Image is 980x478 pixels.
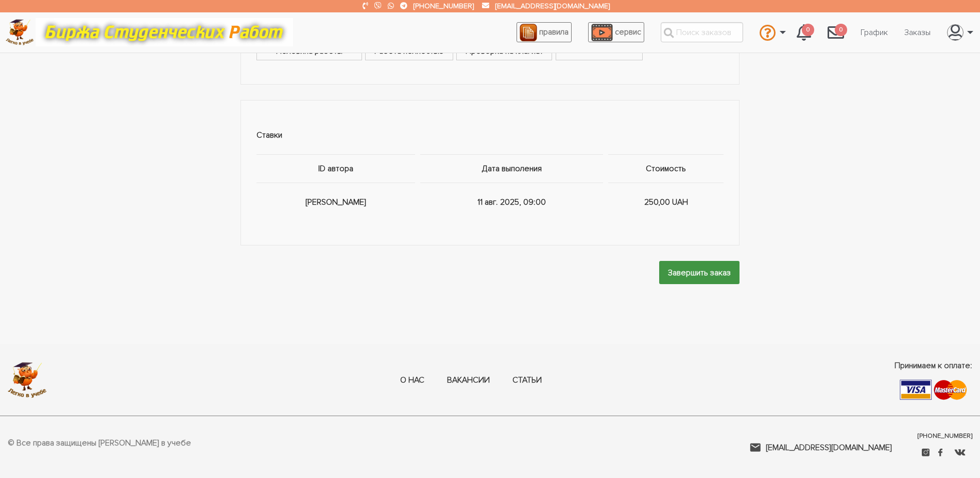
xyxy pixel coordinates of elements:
[8,362,47,398] img: logo-c4363faeb99b52c628a42810ed6dfb4293a56d4e4775eb116515dfe7f33672af.png
[895,359,972,372] span: Принимаем к оплате:
[615,27,641,37] span: сервис
[6,19,34,45] img: logo-c4363faeb99b52c628a42810ed6dfb4293a56d4e4775eb116515dfe7f33672af.png
[418,155,606,183] th: Дата выполения
[606,155,724,183] th: Стоимость
[418,183,606,222] td: 11 авг. 2025, 09:00
[896,23,939,42] a: Заказы
[520,24,537,41] img: agreement_icon-feca34a61ba7f3d1581b08bc946b2ec1ccb426f67415f344566775c155b7f62c.png
[802,24,814,37] span: 0
[256,183,418,222] td: [PERSON_NAME]
[256,155,418,183] th: ID автора
[819,19,852,46] a: 0
[659,261,740,284] input: Завершить заказ
[36,18,293,46] img: motto-12e01f5a76059d5f6a28199ef077b1f78e012cfde436ab5cf1d4517935686d32.gif
[852,23,896,42] a: График
[591,24,613,41] img: play_icon-49f7f135c9dc9a03216cfdbccbe1e3994649169d890fb554cedf0eac35a01ba8.png
[606,183,724,222] td: 250,00 UAH
[414,2,474,10] a: [PHONE_NUMBER]
[900,380,967,400] img: payment-9f1e57a40afa9551f317c30803f4599b5451cfe178a159d0fc6f00a10d51d3ba.png
[256,116,724,155] td: Ставки
[788,19,819,46] a: 0
[588,22,644,42] a: сервис
[495,2,610,10] a: [EMAIL_ADDRESS][DOMAIN_NAME]
[517,22,572,42] a: правила
[400,375,424,386] a: О нас
[539,27,569,37] span: правила
[750,441,892,454] a: [EMAIL_ADDRESS][DOMAIN_NAME]
[766,441,892,454] span: [EMAIL_ADDRESS][DOMAIN_NAME]
[835,24,847,37] span: 0
[447,375,490,386] a: Вакансии
[512,375,542,386] a: Статьи
[661,22,743,42] input: Поиск заказов
[918,432,972,441] a: [PHONE_NUMBER]
[8,437,191,450] p: © Все права защищены [PERSON_NAME] в учебе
